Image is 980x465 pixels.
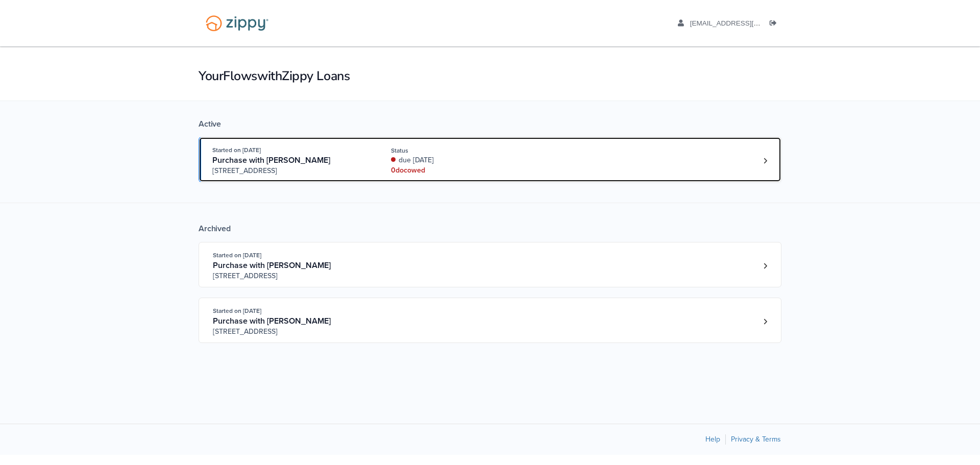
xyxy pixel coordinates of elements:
div: Status [391,146,527,155]
a: Log out [770,19,781,30]
a: Open loan 4205552 [199,137,781,182]
div: Active [199,119,781,129]
a: Privacy & Terms [731,435,781,444]
div: due [DATE] [391,155,527,165]
a: edit profile [678,19,807,30]
a: Help [705,435,720,444]
span: williamleehickey@gmail.com [690,19,807,27]
a: Loan number 4199452 [757,314,773,329]
a: Open loan 4203618 [199,242,781,287]
a: Loan number 4205552 [757,153,773,168]
a: Open loan 4199452 [199,298,781,343]
span: [STREET_ADDRESS] [212,166,368,176]
span: Purchase with [PERSON_NAME] [213,260,331,271]
div: 0 doc owed [391,165,527,176]
span: [STREET_ADDRESS] [213,271,369,281]
h1: Your Flows with Zippy Loans [199,67,781,85]
div: Archived [199,224,781,234]
span: [STREET_ADDRESS] [213,327,369,337]
span: Started on [DATE] [213,307,261,314]
span: Started on [DATE] [213,252,261,259]
a: Loan number 4203618 [757,258,773,274]
span: Purchase with [PERSON_NAME] [213,316,331,326]
img: Logo [199,10,275,36]
span: Started on [DATE] [212,146,261,154]
span: Purchase with [PERSON_NAME] [212,155,330,165]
